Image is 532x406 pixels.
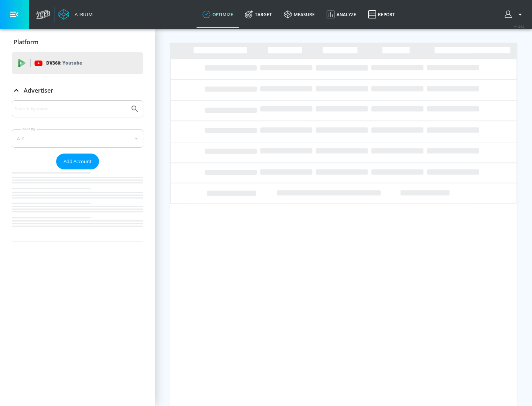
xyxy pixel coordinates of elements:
a: Analyze [321,1,362,28]
nav: list of Advertiser [12,169,143,241]
div: DV360: Youtube [12,52,143,74]
label: Sort By [21,127,37,131]
div: Atrium [72,11,93,18]
a: optimize [197,1,239,28]
p: Youtube [62,59,82,67]
div: Platform [12,32,143,52]
div: Advertiser [12,80,143,101]
span: v 4.24.0 [514,24,525,28]
p: Platform [14,38,38,46]
p: DV360: [46,59,82,67]
a: measure [278,1,321,28]
span: Add Account [64,157,92,166]
button: Add Account [56,154,99,169]
input: Search by name [15,104,127,114]
a: Atrium [58,9,93,20]
p: Advertiser [24,86,53,94]
div: A-Z [12,129,143,148]
a: Report [362,1,401,28]
a: Target [239,1,278,28]
div: Advertiser [12,100,143,241]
